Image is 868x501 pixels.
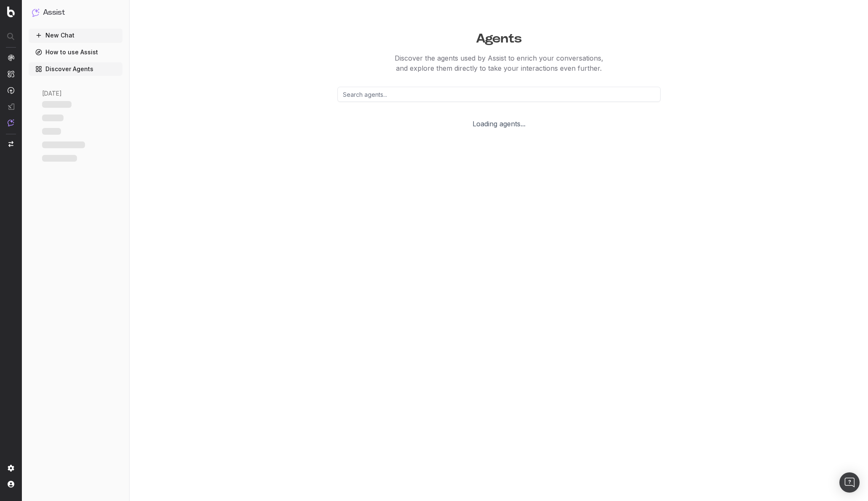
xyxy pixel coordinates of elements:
[29,62,122,76] a: Discover Agents
[29,45,122,59] a: How to use Assist
[8,54,14,61] img: Analytics
[176,27,822,46] h1: Agents
[8,87,14,94] img: Activation
[311,119,687,129] div: Loading agents...
[32,7,119,19] button: Assist
[7,6,15,17] img: Botify logo
[8,70,14,77] img: Intelligence
[839,472,860,493] div: Open Intercom Messenger
[337,87,661,102] input: Search agents...
[8,141,13,147] img: Switch project
[8,119,14,126] img: Assist
[32,8,40,16] img: Assist
[176,53,822,73] p: Discover the agents used by Assist to enrich your conversations, and explore them directly to tak...
[43,7,65,19] h1: Assist
[8,103,14,110] img: Studio
[8,465,14,472] img: Setting
[39,89,112,98] div: [DATE]
[8,481,14,488] img: My account
[29,29,122,42] button: New Chat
